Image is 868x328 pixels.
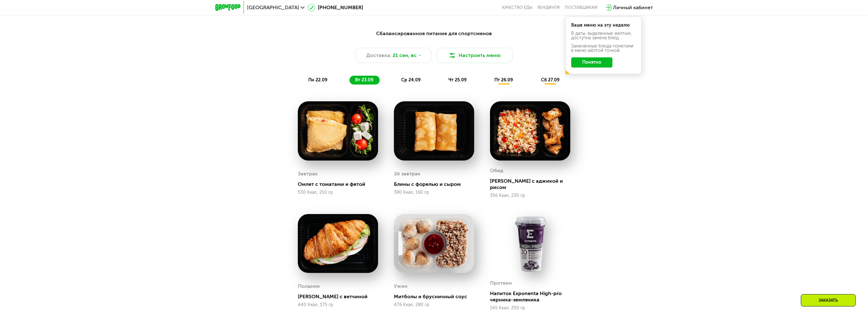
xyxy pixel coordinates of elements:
[247,5,299,10] span: [GEOGRAPHIC_DATA]
[490,178,575,191] div: [PERSON_NAME] с аджикой и рисом
[448,77,467,83] span: чт 25.09
[490,306,570,311] div: 145 Ккал, 250 гр
[366,52,391,59] span: Доставка:
[571,23,636,28] div: Ваше меню на эту неделю
[490,193,570,198] div: 356 Ккал, 230 гр
[308,4,363,11] a: [PHONE_NUMBER]
[298,181,383,187] div: Омлет с томатами и фетой
[571,31,636,40] div: В даты, выделенные желтым, доступна замена блюд.
[490,278,512,288] div: Протеин
[401,77,421,83] span: ср 24.09
[298,169,318,179] div: Завтрак
[394,169,421,179] div: 2й завтрак
[394,281,408,291] div: Ужин
[393,52,417,59] span: 21 сен, вс
[502,5,532,10] a: Качество еды
[565,5,597,10] div: поставщикам
[490,290,575,303] div: Напиток Exponenta High-pro черника-земляника
[355,77,373,83] span: вт 23.09
[394,293,479,300] div: Митболы и брусничный соус
[613,4,653,11] div: Личный кабинет
[394,302,474,307] div: 476 Ккал, 280 гр
[571,44,636,53] div: Заменённые блюда пометили в меню жёлтой точкой.
[246,30,622,38] div: Сбалансированное питание для спортсменов
[298,302,378,307] div: 440 Ккал, 175 гр
[298,281,320,291] div: Полдник
[801,294,856,306] div: Заказать
[541,77,559,83] span: сб 27.09
[298,293,383,300] div: [PERSON_NAME] с ветчиной
[571,57,612,67] button: Понятно
[437,48,513,63] button: Настроить меню
[298,190,378,195] div: 530 Ккал, 210 гр
[308,77,327,83] span: пн 22.09
[538,5,560,10] a: Вендинги
[394,190,474,195] div: 390 Ккал, 160 гр
[394,181,479,187] div: Блины с форелью и сыром
[490,166,503,175] div: Обед
[494,77,513,83] span: пт 26.09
